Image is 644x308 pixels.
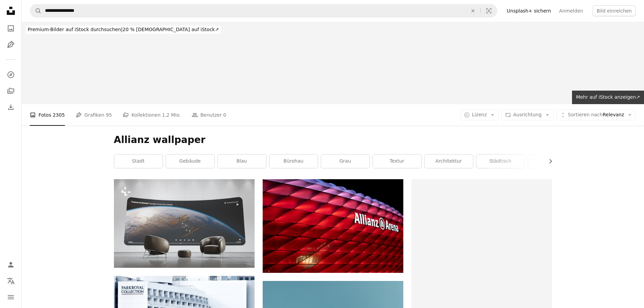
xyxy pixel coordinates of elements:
a: Entdecken [4,68,18,81]
span: Premium-Bilder auf iStock durchsuchen | [28,27,123,32]
a: Kollektionen 1,2 Mio. [123,104,181,126]
div: 20 % [DEMOGRAPHIC_DATA] auf iStock ↗ [26,26,221,34]
a: Fotos [4,22,18,35]
span: 1,2 Mio. [162,111,181,119]
a: Anmelden / Registrieren [4,258,18,271]
a: städtisch [476,155,525,168]
button: Liste nach rechts verschieben [544,155,552,168]
a: Bürohau [269,155,318,168]
span: Mehr auf iStock anzeigen ↗ [576,94,640,100]
h1: Allianz wallpaper [114,134,552,146]
span: 95 [106,111,112,119]
button: Menü [4,290,18,304]
a: blau [218,155,266,168]
a: Unsplash+ sichern [503,5,555,16]
img: Ein großes rotes Gebäude mit einem Schild mit der Aufschrift Allianz Arena [263,179,403,273]
a: grau [321,155,369,168]
button: Unsplash suchen [30,4,42,17]
span: Relevanz [568,112,624,118]
span: Ausrichtung [513,112,542,117]
a: Grafiken [4,38,18,51]
a: Gebäude [166,155,214,168]
a: Stadt [114,155,163,168]
a: Ein großes rotes Gebäude mit einem Schild mit der Aufschrift Allianz Arena [263,223,403,229]
span: 0 [223,111,226,119]
a: Mehr auf iStock anzeigen↗ [572,91,644,104]
button: Bild einreichen [593,5,636,16]
a: Startseite — Unsplash [4,4,18,19]
button: Ausrichtung [501,110,553,120]
form: Finden Sie Bildmaterial auf der ganzen Webseite [30,4,497,18]
button: Visuelle Suche [481,4,497,17]
span: Sortieren nach [568,112,603,117]
a: Textur [373,155,421,168]
img: Zwei Stühle stehen vor einem großen Plakat [114,179,255,267]
a: Architektur [425,155,473,168]
a: Premium-Bilder auf iStock durchsuchen|20 % [DEMOGRAPHIC_DATA] auf iStock↗ [22,22,225,38]
span: Lizenz [472,112,487,117]
a: Bisherige Downloads [4,100,18,114]
a: Grafiken 95 [76,104,112,126]
button: Lizenz [460,110,499,120]
a: Anmelden [555,5,587,16]
button: Sprache [4,274,18,288]
a: Kollektionen [4,84,18,98]
a: Fenster [528,155,576,168]
button: Sortieren nachRelevanz [556,110,636,120]
button: Löschen [466,4,480,17]
a: Zwei Stühle stehen vor einem großen Plakat [114,220,255,227]
a: Benutzer 0 [192,104,226,126]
